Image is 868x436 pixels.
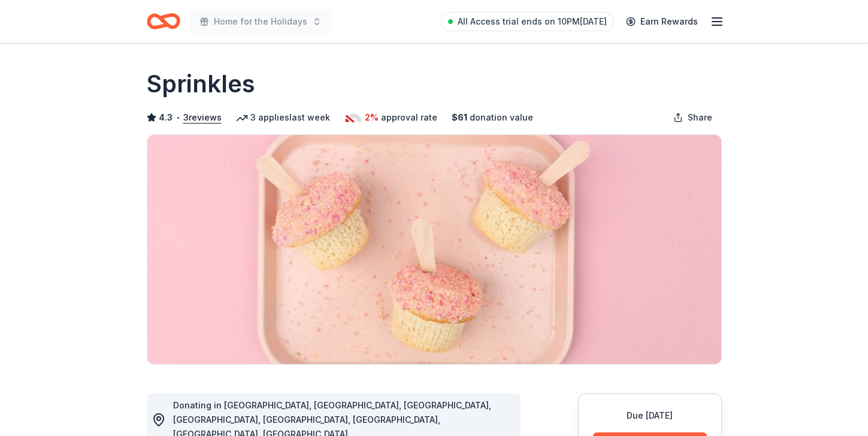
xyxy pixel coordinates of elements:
button: Share [664,106,722,130]
a: Home [147,7,180,35]
span: Share [688,110,712,125]
span: • [176,113,180,122]
span: $ 61 [452,110,467,125]
img: Image for Sprinkles [147,135,721,364]
span: approval rate [381,110,437,125]
div: 3 applies last week [236,110,330,125]
h1: Sprinkles [147,67,255,101]
span: donation value [470,110,533,125]
button: Home for the Holidays [190,10,331,34]
span: Home for the Holidays [214,14,307,29]
a: Earn Rewards [619,11,705,32]
span: All Access trial ends on 10PM[DATE] [458,14,607,29]
span: 4.3 [159,110,173,125]
span: 2% [365,110,379,125]
div: Due [DATE] [593,408,707,423]
a: All Access trial ends on 10PM[DATE] [441,12,614,31]
button: 3reviews [183,110,222,125]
